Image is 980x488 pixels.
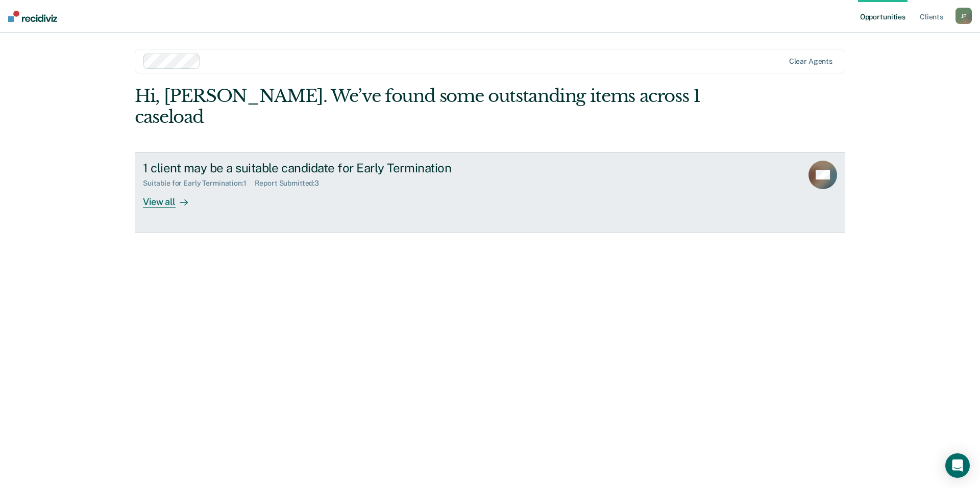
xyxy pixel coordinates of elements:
button: JP [955,8,972,24]
div: Hi, [PERSON_NAME]. We’ve found some outstanding items across 1 caseload [135,86,703,127]
div: Report Submitted : 3 [255,179,328,188]
a: 1 client may be a suitable candidate for Early TerminationSuitable for Early Termination:1Report ... [135,152,845,233]
div: Suitable for Early Termination : 1 [143,179,255,188]
div: J P [955,8,972,24]
div: Clear agents [789,57,832,66]
div: View all [143,188,200,208]
img: Recidiviz [8,11,57,22]
div: 1 client may be a suitable candidate for Early Termination [143,161,501,175]
div: Open Intercom Messenger [945,453,970,478]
